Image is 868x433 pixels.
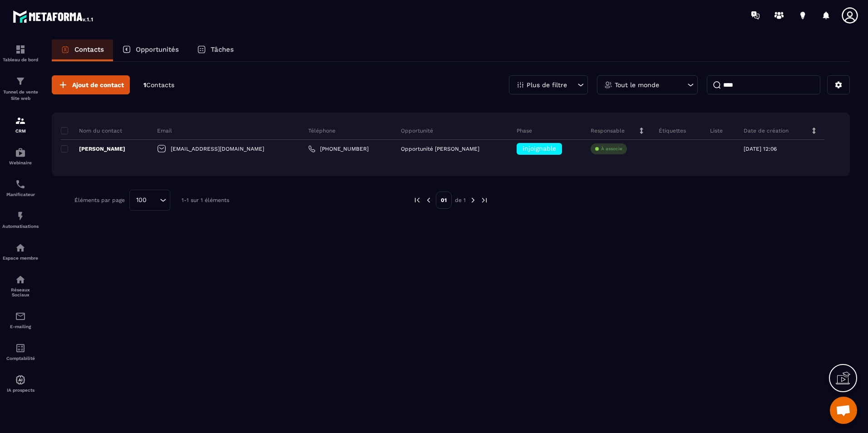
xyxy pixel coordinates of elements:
[52,75,130,94] button: Ajout de contact
[308,127,335,134] p: Téléphone
[61,145,125,153] p: [PERSON_NAME]
[133,195,150,205] span: 100
[129,190,170,211] div: Search for option
[591,127,625,134] p: Responsable
[2,89,39,102] p: Tunnel de vente Site web
[2,140,39,172] a: automationsautomationsWebinaire
[2,37,39,69] a: formationformationTableau de bord
[2,57,39,62] p: Tableau de bord
[659,127,686,134] p: Étiquettes
[2,324,39,329] p: E-mailing
[601,146,622,152] p: À associe
[52,39,113,61] a: Contacts
[113,39,188,61] a: Opportunités
[830,397,857,424] div: Ouvrir le chat
[2,236,39,267] a: automationsautomationsEspace membre
[15,311,26,322] img: email
[157,127,172,134] p: Email
[74,197,125,203] p: Éléments par page
[15,274,26,285] img: social-network
[2,304,39,336] a: emailemailE-mailing
[136,45,179,54] p: Opportunités
[527,82,567,88] p: Plus de filtre
[15,343,26,354] img: accountant
[517,127,532,134] p: Phase
[2,172,39,204] a: schedulerschedulerPlanificateur
[15,179,26,190] img: scheduler
[523,145,556,152] span: injoignable
[2,388,39,393] p: IA prospects
[480,196,488,204] img: next
[15,115,26,126] img: formation
[2,287,39,297] p: Réseaux Sociaux
[413,196,421,204] img: prev
[710,127,723,134] p: Liste
[61,127,122,134] p: Nom du contact
[15,76,26,87] img: formation
[2,267,39,304] a: social-networksocial-networkRéseaux Sociaux
[72,80,124,89] span: Ajout de contact
[2,69,39,108] a: formationformationTunnel de vente Site web
[188,39,243,61] a: Tâches
[436,192,452,209] p: 01
[308,145,369,153] a: [PHONE_NUMBER]
[615,82,659,88] p: Tout le monde
[2,356,39,361] p: Comptabilité
[744,146,777,152] p: [DATE] 12:06
[2,128,39,133] p: CRM
[424,196,433,204] img: prev
[2,204,39,236] a: automationsautomationsAutomatisations
[15,374,26,385] img: automations
[455,197,466,204] p: de 1
[15,242,26,253] img: automations
[2,108,39,140] a: formationformationCRM
[13,8,94,25] img: logo
[2,192,39,197] p: Planificateur
[150,195,158,205] input: Search for option
[469,196,477,204] img: next
[15,147,26,158] img: automations
[401,127,433,134] p: Opportunité
[2,224,39,229] p: Automatisations
[744,127,789,134] p: Date de création
[74,45,104,54] p: Contacts
[211,45,234,54] p: Tâches
[143,81,174,89] p: 1
[182,197,229,203] p: 1-1 sur 1 éléments
[15,211,26,221] img: automations
[2,160,39,165] p: Webinaire
[15,44,26,55] img: formation
[2,256,39,261] p: Espace membre
[401,146,479,152] p: Opportunité [PERSON_NAME]
[2,336,39,368] a: accountantaccountantComptabilité
[146,81,174,89] span: Contacts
